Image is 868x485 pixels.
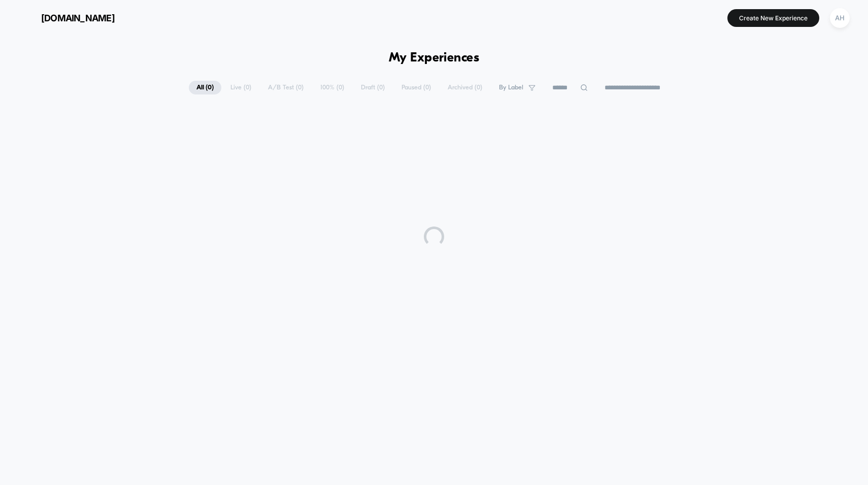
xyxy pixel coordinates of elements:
button: [DOMAIN_NAME] [15,10,118,26]
span: By Label [499,84,523,91]
button: Create New Experience [727,9,819,27]
span: [DOMAIN_NAME] [41,13,115,23]
div: AH [830,8,850,28]
span: All ( 0 ) [189,81,221,94]
h1: My Experiences [389,51,480,66]
button: AH [827,8,853,28]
